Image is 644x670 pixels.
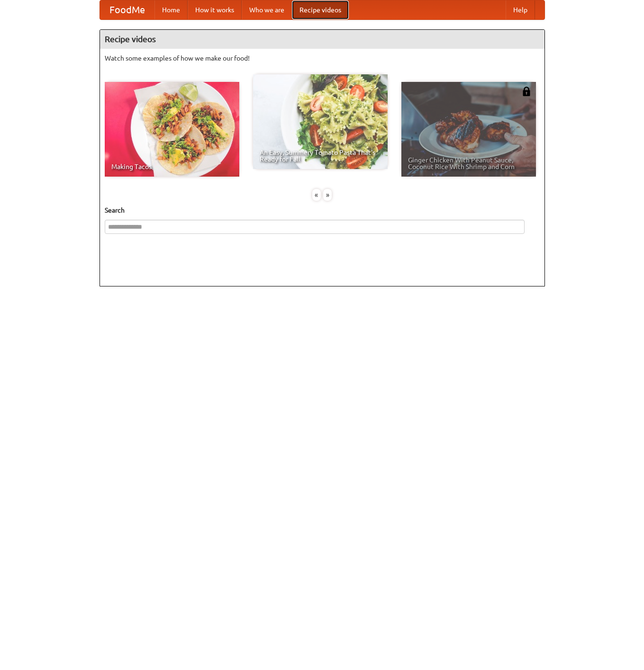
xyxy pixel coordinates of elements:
h4: Recipe videos [100,30,544,49]
a: Help [506,0,535,19]
span: An Easy, Summery Tomato Pasta That's Ready for Fall [260,149,381,162]
h5: Search [105,205,540,215]
p: Watch some examples of how we make our food! [105,54,540,63]
div: » [323,189,332,201]
a: Home [154,0,188,19]
a: How it works [188,0,242,19]
img: 483408.png [522,87,531,96]
a: An Easy, Summery Tomato Pasta That's Ready for Fall [253,74,388,169]
a: Who we are [242,0,292,19]
div: « [312,189,321,201]
a: Recipe videos [292,0,349,19]
a: FoodMe [100,0,154,19]
a: Making Tacos [105,82,239,177]
span: Making Tacos [111,163,233,170]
